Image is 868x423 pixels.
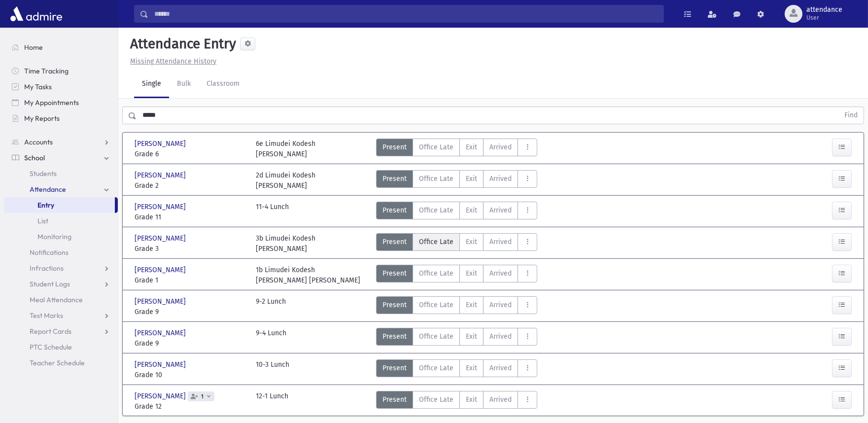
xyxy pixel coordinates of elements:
[376,359,537,380] div: AttTypes
[376,328,537,349] div: AttTypes
[376,265,537,285] div: AttTypes
[4,355,118,371] a: Teacher Schedule
[838,107,864,124] button: Find
[466,394,477,405] span: Exit
[24,98,79,107] span: My Appointments
[382,363,407,373] span: Present
[489,268,512,279] span: Arrived
[376,202,537,222] div: AttTypes
[419,142,453,152] span: Office Late
[134,70,169,98] a: Single
[489,394,512,405] span: Arrived
[135,391,188,401] span: [PERSON_NAME]
[30,169,57,178] span: Students
[419,237,453,247] span: Office Late
[256,265,360,285] div: 1b Limudei Kodesh [PERSON_NAME] [PERSON_NAME]
[419,331,453,342] span: Office Late
[489,237,512,247] span: Arrived
[382,174,407,184] span: Present
[135,212,246,222] span: Grade 11
[135,202,188,212] span: [PERSON_NAME]
[135,370,246,380] span: Grade 10
[4,213,118,229] a: List
[466,331,477,342] span: Exit
[135,401,246,412] span: Grade 12
[135,359,188,370] span: [PERSON_NAME]
[30,358,85,367] span: Teacher Schedule
[376,233,537,254] div: AttTypes
[382,300,407,310] span: Present
[30,280,70,288] span: Student Logs
[4,166,118,181] a: Students
[135,307,246,317] span: Grade 9
[4,181,118,197] a: Attendance
[376,139,537,159] div: AttTypes
[135,170,188,180] span: [PERSON_NAME]
[256,359,289,380] div: 10-3 Lunch
[148,5,663,23] input: Search
[4,197,115,213] a: Entry
[8,4,65,24] img: AdmirePro
[489,142,512,152] span: Arrived
[4,292,118,308] a: Meal Attendance
[199,70,247,98] a: Classroom
[4,110,118,126] a: My Reports
[489,363,512,373] span: Arrived
[37,216,48,225] span: List
[37,232,71,241] span: Monitoring
[169,70,199,98] a: Bulk
[4,229,118,245] a: Monitoring
[4,63,118,79] a: Time Tracking
[256,202,289,222] div: 11-4 Lunch
[126,57,216,66] a: Missing Attendance History
[30,343,72,352] span: PTC Schedule
[466,268,477,279] span: Exit
[135,265,188,275] span: [PERSON_NAME]
[135,328,188,338] span: [PERSON_NAME]
[376,170,537,191] div: AttTypes
[4,245,118,260] a: Notifications
[4,134,118,150] a: Accounts
[466,205,477,215] span: Exit
[256,296,286,317] div: 9-2 Lunch
[30,185,66,194] span: Attendance
[135,244,246,254] span: Grade 3
[24,138,53,146] span: Accounts
[376,296,537,317] div: AttTypes
[4,95,118,110] a: My Appointments
[4,79,118,95] a: My Tasks
[24,153,45,162] span: School
[130,57,216,66] u: Missing Attendance History
[806,14,842,22] span: User
[256,328,286,349] div: 9-4 Lunch
[466,300,477,310] span: Exit
[466,174,477,184] span: Exit
[382,268,407,279] span: Present
[24,114,60,123] span: My Reports
[30,311,63,320] span: Test Marks
[256,391,288,412] div: 12-1 Lunch
[4,260,118,276] a: Infractions
[126,35,236,52] h5: Attendance Entry
[135,180,246,191] span: Grade 2
[382,394,407,405] span: Present
[256,139,315,159] div: 6e Limudei Kodesh [PERSON_NAME]
[489,331,512,342] span: Arrived
[489,174,512,184] span: Arrived
[135,338,246,349] span: Grade 9
[382,142,407,152] span: Present
[466,142,477,152] span: Exit
[419,268,453,279] span: Office Late
[4,339,118,355] a: PTC Schedule
[30,295,83,304] span: Meal Attendance
[489,300,512,310] span: Arrived
[135,296,188,307] span: [PERSON_NAME]
[256,170,315,191] div: 2d Limudei Kodesh [PERSON_NAME]
[4,308,118,323] a: Test Marks
[419,300,453,310] span: Office Late
[419,394,453,405] span: Office Late
[419,174,453,184] span: Office Late
[376,391,537,412] div: AttTypes
[806,6,842,14] span: attendance
[419,205,453,215] span: Office Late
